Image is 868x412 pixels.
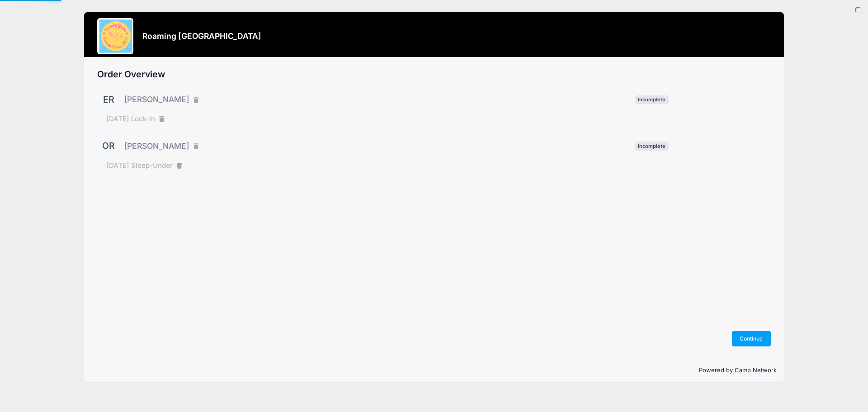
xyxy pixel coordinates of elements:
[124,140,189,152] span: [PERSON_NAME]
[91,366,777,375] p: Powered by Camp Network
[635,142,669,150] span: Registration information for this participant is not complete.
[97,135,120,157] div: OR
[732,331,771,346] button: Continue
[106,161,173,170] span: [DATE] Sleep-Under
[635,95,669,104] span: Registration information for this participant is not complete.
[124,94,189,105] span: [PERSON_NAME]
[142,31,261,41] h3: Roaming [GEOGRAPHIC_DATA]
[97,69,771,80] h2: Order Overview
[106,114,155,124] span: [DATE] Lock-In
[97,88,120,111] div: ER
